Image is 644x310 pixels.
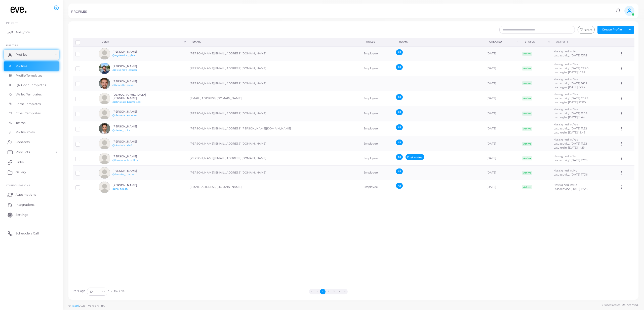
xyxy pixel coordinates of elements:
[399,40,478,44] div: Teams
[125,289,532,294] ul: Pagination
[99,182,110,193] img: avatar
[112,184,149,187] h6: [PERSON_NAME]
[396,64,403,70] span: All
[16,213,28,217] span: Settings
[187,46,361,61] td: [PERSON_NAME][EMAIL_ADDRESS][DOMAIN_NAME]
[99,93,110,104] img: avatar
[361,61,393,76] td: Employee
[16,202,34,207] span: Integrations
[553,92,578,96] span: Has signed in: Yes
[68,304,105,308] span: ©
[99,138,110,149] img: avatar
[187,91,361,106] td: [EMAIL_ADDRESS][DOMAIN_NAME]
[342,289,348,294] button: Go to last page
[112,68,137,71] a: @alexandre_colucci
[99,108,110,119] img: avatar
[16,73,42,78] span: Profile Templates
[112,80,149,83] h6: [PERSON_NAME]
[4,80,59,90] a: QR Code Templates
[361,46,393,61] td: Employee
[522,112,533,116] span: Active
[16,121,26,125] span: Teams
[112,129,130,132] a: @daniel_opitz
[4,210,59,220] a: Settings
[525,40,547,44] div: Status
[16,150,30,154] span: Products
[112,187,128,190] a: @ina_hirsch
[337,289,342,294] button: Go to next page
[553,112,587,115] span: Last activity: [DATE] 11:08
[112,100,141,103] a: @christian_baumeister
[4,190,59,200] a: Automations
[361,91,393,106] td: Employee
[99,153,110,164] img: avatar
[553,187,587,191] span: Last activity: [DATE] 17:23
[553,116,585,119] span: Last login: [DATE] 11:44
[396,49,403,55] span: All
[522,96,533,100] span: Active
[522,171,533,175] span: Active
[16,160,24,164] span: Links
[553,100,586,104] span: Last login: [DATE] 22:00
[522,66,533,71] span: Active
[71,10,87,13] h5: PROFILES
[553,85,585,89] span: Last login: [DATE] 17:23
[361,151,393,166] td: Employee
[5,5,32,14] img: logo
[396,109,403,115] span: All
[99,78,110,89] img: avatar
[102,40,183,44] div: User
[4,90,59,99] a: Wallet Templates
[522,185,533,189] span: Active
[16,83,46,87] span: QR Code Templates
[553,142,587,145] span: Last activity: [DATE] 11:22
[320,289,326,294] button: Go to page 1
[4,109,59,118] a: Email Templates
[4,27,59,37] a: Analytics
[553,50,578,53] span: Has signed in: No
[4,147,59,157] a: Products
[99,63,110,74] img: avatar
[71,304,79,307] a: Tapni
[112,173,134,176] a: @fesseha_mamo
[4,99,59,109] a: Form Templates
[112,110,149,113] h6: [PERSON_NAME]
[112,155,149,158] h6: [PERSON_NAME]
[6,21,18,24] span: INSIGHTS
[553,173,588,176] span: Last activity: [DATE] 17:36
[396,124,403,130] span: All
[99,167,110,179] img: avatar
[6,44,18,47] span: ENTITIES
[4,118,59,128] a: Teams
[553,54,587,57] span: Last activity: [DATE] 13:15
[553,78,578,81] span: Has signed in: Yes
[187,106,361,121] td: [PERSON_NAME][EMAIL_ADDRESS][DOMAIN_NAME]
[522,156,533,160] span: Active
[489,40,515,44] div: Created
[553,123,578,126] span: Has signed in: Yes
[112,65,149,68] h6: [PERSON_NAME]
[484,166,519,180] td: [DATE]
[16,30,30,35] span: Analytics
[4,167,59,177] a: Gallery
[484,61,519,76] td: [DATE]
[553,82,587,85] span: Last activity: [DATE] 16:12
[553,146,585,149] span: Last login: [DATE] 14:19
[112,125,149,128] h6: [PERSON_NAME]
[553,154,578,158] span: Has signed in: No
[326,289,331,294] button: Go to page 2
[578,26,595,34] button: Filters
[187,121,361,136] td: [PERSON_NAME][EMAIL_ADDRESS][PERSON_NAME][DOMAIN_NAME]
[484,180,519,194] td: [DATE]
[556,40,611,44] div: activity
[16,52,27,57] span: Profiles
[522,142,533,146] span: Active
[597,26,626,34] button: Create Profile
[112,54,136,57] a: @agnieszka_rybus
[112,114,138,117] a: @clemens_knoerzer
[112,169,149,173] h6: [PERSON_NAME]
[553,183,578,187] span: Has signed in: No
[4,200,59,210] a: Integrations
[112,93,149,100] h6: [DEMOGRAPHIC_DATA][PERSON_NAME]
